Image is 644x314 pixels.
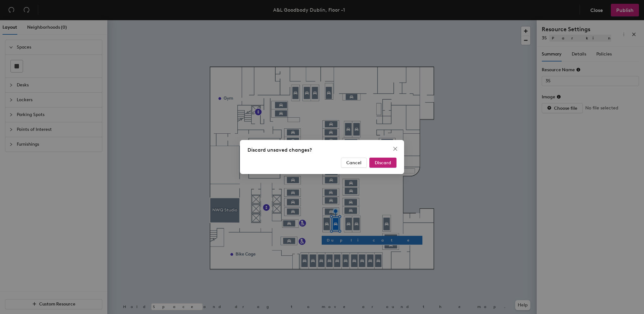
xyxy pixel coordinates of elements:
button: Close [390,144,400,154]
button: Discard [369,158,397,168]
span: Close [390,146,400,151]
button: Cancel [341,158,367,168]
span: Discard [375,160,391,166]
div: Discard unsaved changes? [247,146,397,154]
span: Cancel [346,160,361,166]
span: close [393,146,398,151]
